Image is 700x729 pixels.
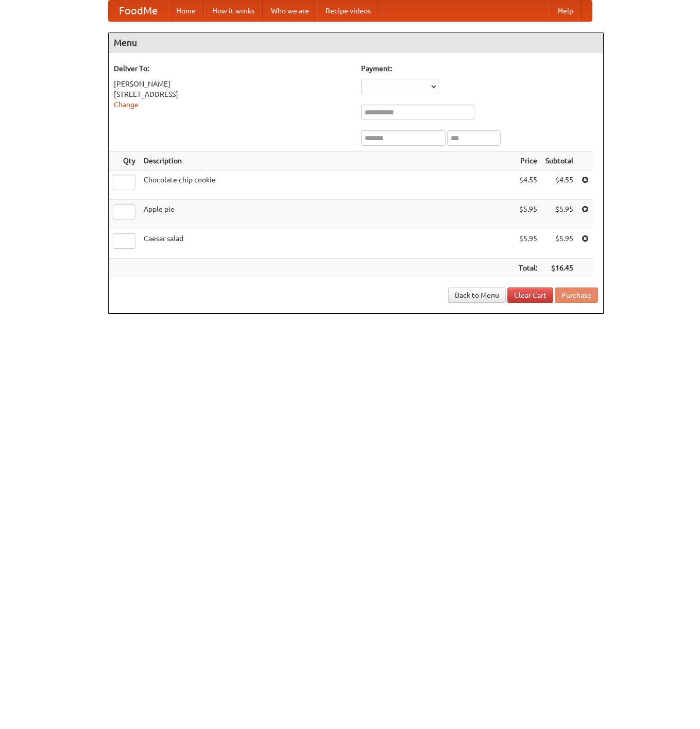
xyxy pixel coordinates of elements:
[515,259,541,278] th: Total:
[168,1,204,21] a: Home
[550,1,582,21] a: Help
[448,287,506,303] a: Back to Menu
[541,200,577,229] td: $5.95
[555,287,598,303] button: Purchase
[361,63,598,74] h5: Payment:
[515,151,541,171] th: Price
[109,32,603,53] h4: Menu
[317,1,379,21] a: Recipe videos
[114,89,351,99] div: [STREET_ADDRESS]
[114,79,351,89] div: [PERSON_NAME]
[515,171,541,200] td: $4.55
[109,1,168,21] a: FoodMe
[109,151,140,171] th: Qty
[140,171,515,200] td: Chocolate chip cookie
[541,229,577,259] td: $5.95
[140,200,515,229] td: Apple pie
[515,229,541,259] td: $5.95
[140,229,515,259] td: Caesar salad
[515,200,541,229] td: $5.95
[541,171,577,200] td: $4.55
[140,151,515,171] th: Description
[507,287,553,303] a: Clear Cart
[114,63,351,74] h5: Deliver To:
[541,259,577,278] th: $16.45
[541,151,577,171] th: Subtotal
[204,1,263,21] a: How it works
[263,1,317,21] a: Who we are
[114,100,139,109] a: Change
